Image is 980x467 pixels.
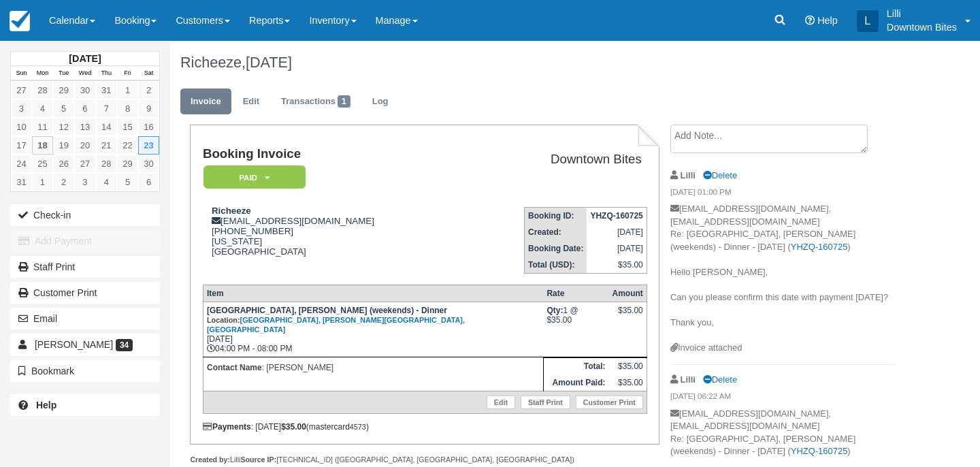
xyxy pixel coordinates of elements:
[543,285,608,302] th: Rate
[96,155,117,173] a: 28
[203,422,647,432] div: : [DATE] (mastercard )
[887,7,957,20] p: Lilli
[203,422,251,432] strong: Payments
[10,394,160,416] a: Help
[576,396,643,409] a: Customer Print
[203,165,301,190] a: Paid
[138,136,159,155] a: 23
[32,155,53,173] a: 25
[117,81,138,99] a: 1
[96,173,117,191] a: 4
[233,88,269,115] a: Edit
[670,342,895,355] div: Invoice attached
[117,173,138,191] a: 5
[203,147,461,161] h1: Booking Invoice
[53,155,74,173] a: 26
[190,455,230,464] strong: Created by:
[138,81,159,99] a: 2
[350,423,366,431] small: 4573
[32,136,53,155] a: 18
[203,165,306,189] em: Paid
[670,187,895,202] em: [DATE] 01:00 PM
[207,316,465,334] a: [GEOGRAPHIC_DATA], [PERSON_NAME][GEOGRAPHIC_DATA], [GEOGRAPHIC_DATA]
[525,240,587,257] th: Booking Date:
[53,99,74,118] a: 5
[487,396,515,409] a: Edit
[791,242,848,252] a: YHZQ-160725
[138,155,159,173] a: 30
[338,95,350,108] span: 1
[207,363,262,372] strong: Contact Name
[117,136,138,155] a: 22
[240,455,276,464] strong: Source IP:
[681,374,696,385] strong: Lilli
[590,211,642,221] strong: YHZQ-160725
[608,285,647,302] th: Amount
[11,66,32,81] th: Sun
[271,88,361,115] a: Transactions1
[74,81,95,99] a: 30
[138,118,159,136] a: 16
[587,224,647,240] td: [DATE]
[11,118,32,136] a: 10
[587,257,647,274] td: $35.00
[281,422,306,432] strong: $35.00
[521,396,570,409] a: Staff Print
[805,16,815,25] i: Help
[11,99,32,118] a: 3
[525,224,587,240] th: Created:
[96,99,117,118] a: 7
[670,391,895,406] em: [DATE] 06:22 AM
[180,54,895,71] h1: Richeeze,
[525,208,587,225] th: Booking ID:
[207,361,540,374] p: : [PERSON_NAME]
[203,206,461,257] div: [EMAIL_ADDRESS][DOMAIN_NAME] [PHONE_NUMBER] [US_STATE] [GEOGRAPHIC_DATA]
[32,99,53,118] a: 4
[35,339,113,350] span: [PERSON_NAME]
[190,455,659,465] div: Lilli [TECHNICAL_ID] ([GEOGRAPHIC_DATA], [GEOGRAPHIC_DATA], [GEOGRAPHIC_DATA])
[117,66,138,81] th: Fri
[11,173,32,191] a: 31
[10,308,160,329] button: Email
[525,257,587,274] th: Total (USD):
[117,99,138,118] a: 8
[207,316,465,334] small: Location:
[612,306,642,326] div: $35.00
[36,400,56,410] b: Help
[543,302,608,357] td: 1 @ $35.00
[246,54,292,71] span: [DATE]
[53,81,74,99] a: 29
[10,204,160,226] button: Check-in
[96,118,117,136] a: 14
[10,230,160,252] button: Add Payment
[203,302,543,357] td: [DATE] 04:00 PM - 08:00 PM
[74,173,95,191] a: 3
[703,170,737,180] a: Delete
[608,374,647,391] td: $35.00
[32,173,53,191] a: 1
[543,374,608,391] th: Amount Paid:
[53,66,74,81] th: Tue
[546,306,563,315] strong: Qty
[207,306,465,334] strong: [GEOGRAPHIC_DATA], [PERSON_NAME] (weekends) - Dinner
[212,206,251,216] strong: Richeeze
[74,99,95,118] a: 6
[53,136,74,155] a: 19
[53,173,74,191] a: 2
[53,118,74,136] a: 12
[10,282,160,304] a: Customer Print
[74,155,95,173] a: 27
[670,203,895,342] p: [EMAIL_ADDRESS][DOMAIN_NAME], [EMAIL_ADDRESS][DOMAIN_NAME] Re: [GEOGRAPHIC_DATA], [PERSON_NAME] (...
[681,170,696,180] strong: Lilli
[96,136,117,155] a: 21
[467,152,642,167] h2: Downtown Bites
[10,11,30,31] img: checkfront-main-nav-mini-logo.png
[138,66,159,81] th: Sat
[74,66,95,81] th: Wed
[10,334,160,355] a: [PERSON_NAME] 34
[96,66,117,81] th: Thu
[11,81,32,99] a: 27
[857,10,879,32] div: L
[96,81,117,99] a: 31
[138,173,159,191] a: 6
